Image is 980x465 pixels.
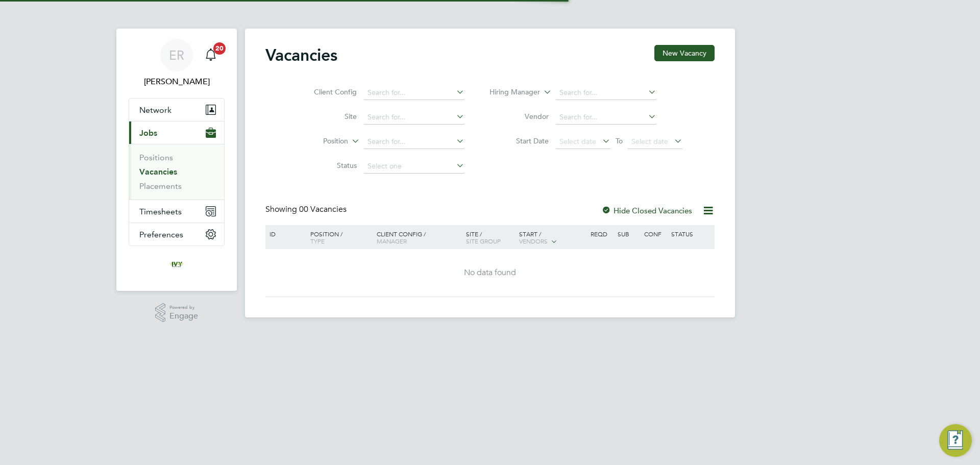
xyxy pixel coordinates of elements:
[299,204,347,214] span: 00 Vacancies
[139,153,173,162] a: Positions
[155,303,199,323] a: Powered byEngage
[298,87,357,96] label: Client Config
[298,161,357,170] label: Status
[129,39,225,88] a: ER[PERSON_NAME]
[213,42,226,55] span: 20
[267,225,303,242] div: ID
[139,128,157,138] span: Jobs
[265,45,337,65] h2: Vacancies
[139,167,177,177] a: Vacancies
[298,112,357,121] label: Site
[642,225,668,242] div: Conf
[364,159,464,174] input: Select one
[364,86,464,100] input: Search for...
[139,230,183,239] span: Preferences
[169,312,198,321] span: Engage
[139,105,171,115] span: Network
[265,204,349,215] div: Showing
[559,137,596,146] span: Select date
[519,237,548,245] span: Vendors
[168,256,185,273] img: ivyresourcegroup-logo-retina.png
[139,181,182,191] a: Placements
[289,136,348,146] label: Position
[169,303,198,312] span: Powered by
[129,76,225,88] span: Emma Randall
[139,207,182,216] span: Timesheets
[466,237,501,245] span: Site Group
[364,135,464,149] input: Search for...
[463,225,517,250] div: Site /
[612,134,626,148] span: To
[556,110,656,125] input: Search for...
[303,225,374,250] div: Position /
[517,225,588,251] div: Start /
[310,237,325,245] span: Type
[939,424,972,457] button: Engage Resource Center
[556,86,656,100] input: Search for...
[129,99,224,121] button: Network
[129,256,225,273] a: Go to home page
[129,144,224,200] div: Jobs
[669,225,713,242] div: Status
[490,112,549,121] label: Vendor
[129,223,224,246] button: Preferences
[377,237,407,245] span: Manager
[129,121,224,144] button: Jobs
[490,136,549,145] label: Start Date
[374,225,463,250] div: Client Config /
[601,206,692,215] label: Hide Closed Vacancies
[654,45,715,61] button: New Vacancy
[588,225,615,242] div: Reqd
[364,110,464,125] input: Search for...
[129,200,224,223] button: Timesheets
[267,267,713,278] div: No data found
[169,48,184,62] span: ER
[201,39,221,71] a: 20
[116,29,237,291] nav: Main navigation
[615,225,642,242] div: Sub
[481,87,540,97] label: Hiring Manager
[631,137,668,146] span: Select date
